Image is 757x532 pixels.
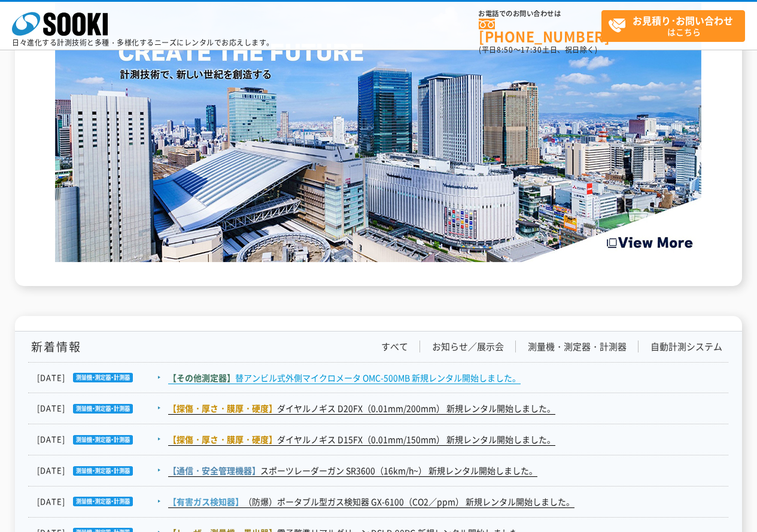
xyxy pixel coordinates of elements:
h1: 新着情報 [28,341,81,353]
span: お電話でのお問い合わせは [479,10,601,17]
a: 自動計測システム [650,341,722,353]
a: 【その他測定器】替アンビル式外側マイクロメータ OMC-500MB 新規レンタル開始しました。 [168,372,521,384]
img: 測量機・測定器・計測器 [65,435,133,445]
span: 【有害ガス検知器】 [168,495,244,507]
span: 8:50 [497,44,513,55]
span: 【探傷・厚さ・膜厚・硬度】 [168,402,277,414]
a: 【通信・安全管理機器】スポーツレーダーガン SR3600（16km/h~） 新規レンタル開始しました。 [168,464,537,477]
a: Create the Future [55,250,701,261]
dt: [DATE] [37,464,167,477]
dt: [DATE] [37,433,167,446]
span: 【その他測定器】 [168,372,235,384]
a: お見積り･お問い合わせはこちら [601,10,745,42]
a: 測量機・測定器・計測器 [528,341,627,353]
a: お知らせ／展示会 [432,341,504,353]
a: [PHONE_NUMBER] [479,19,601,43]
span: 【探傷・厚さ・膜厚・硬度】 [168,433,277,445]
span: 【通信・安全管理機器】 [168,464,260,476]
img: 測量機・測定器・計測器 [65,466,133,476]
dt: [DATE] [37,402,167,415]
strong: お見積り･お問い合わせ [633,13,733,28]
img: 測量機・測定器・計測器 [65,497,133,506]
p: 日々進化する計測技術と多種・多様化するニーズにレンタルでお応えします。 [12,39,274,46]
span: (平日 ～ 土日、祝日除く) [479,44,597,55]
a: 【探傷・厚さ・膜厚・硬度】ダイヤルノギス D20FX（0.01mm/200mm） 新規レンタル開始しました。 [168,402,555,415]
img: 測量機・測定器・計測器 [65,373,133,382]
dt: [DATE] [37,372,167,384]
a: 【有害ガス検知器】（防爆）ポータブル型ガス検知器 GX-6100（CO2／ppm） 新規レンタル開始しました。 [168,495,574,508]
a: すべて [381,341,408,353]
img: 測量機・測定器・計測器 [65,404,133,414]
span: 17:30 [521,44,542,55]
span: はこちら [608,11,744,41]
a: 【探傷・厚さ・膜厚・硬度】ダイヤルノギス D15FX（0.01mm/150mm） 新規レンタル開始しました。 [168,433,555,446]
dt: [DATE] [37,495,167,508]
